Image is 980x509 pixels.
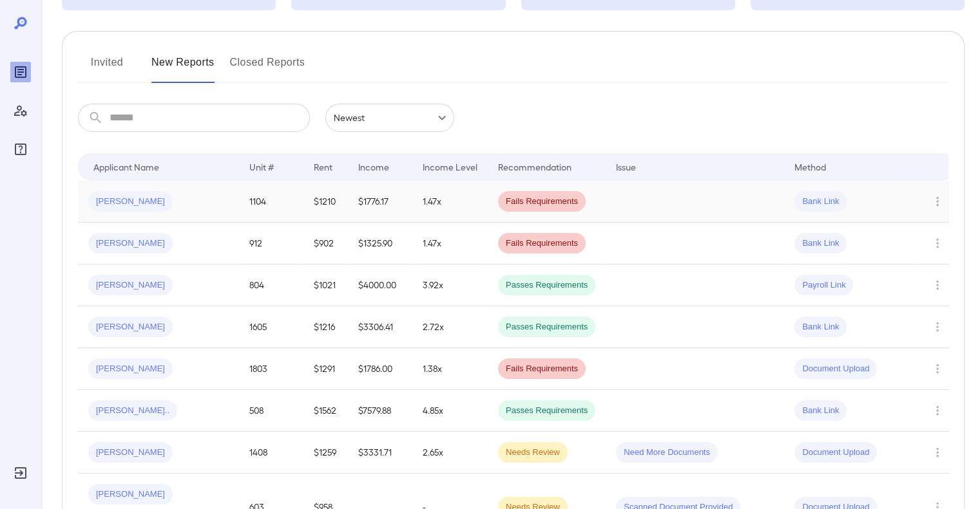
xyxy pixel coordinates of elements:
[927,400,948,421] button: Row Actions
[348,390,412,432] td: $7579.88
[794,279,853,292] span: Payroll Link
[93,159,159,174] div: Applicant Name
[303,390,348,432] td: $1562
[498,447,568,459] span: Needs Review
[423,159,477,174] div: Income Level
[348,264,412,306] td: $4000.00
[239,306,303,348] td: 1605
[498,196,586,208] span: Fails Requirements
[88,321,173,333] span: [PERSON_NAME]
[325,104,454,132] div: Newest
[412,181,488,223] td: 1.47x
[927,317,948,337] button: Row Actions
[498,159,572,174] div: Recommendation
[927,191,948,212] button: Row Actions
[239,432,303,474] td: 1408
[927,442,948,463] button: Row Actions
[88,405,177,417] span: [PERSON_NAME]..
[303,432,348,474] td: $1259
[794,321,847,333] span: Bank Link
[498,363,586,375] span: Fails Requirements
[794,405,847,417] span: Bank Link
[88,279,173,292] span: [PERSON_NAME]
[348,348,412,390] td: $1786.00
[151,52,215,83] button: New Reports
[498,279,595,292] span: Passes Requirements
[303,181,348,223] td: $1210
[88,363,173,375] span: [PERSON_NAME]
[348,181,412,223] td: $1776.17
[412,306,488,348] td: 2.72x
[78,52,136,83] button: Invited
[794,363,877,375] span: Document Upload
[239,264,303,306] td: 804
[794,237,847,250] span: Bank Link
[498,237,586,250] span: Fails Requirements
[794,447,877,459] span: Document Upload
[88,488,173,501] span: [PERSON_NAME]
[239,181,303,223] td: 1104
[10,62,31,82] div: Reports
[239,223,303,264] td: 912
[88,237,173,250] span: [PERSON_NAME]
[927,275,948,295] button: Row Actions
[616,447,718,459] span: Need More Documents
[794,196,847,208] span: Bank Link
[348,306,412,348] td: $3306.41
[412,432,488,474] td: 2.65x
[10,139,31,160] div: FAQ
[794,159,826,174] div: Method
[412,390,488,432] td: 4.85x
[498,405,595,417] span: Passes Requirements
[303,264,348,306] td: $1021
[303,223,348,264] td: $902
[412,264,488,306] td: 3.92x
[88,447,173,459] span: [PERSON_NAME]
[239,390,303,432] td: 508
[616,159,637,174] div: Issue
[314,159,334,174] div: Rent
[927,233,948,254] button: Row Actions
[498,321,595,333] span: Passes Requirements
[348,432,412,474] td: $3331.71
[303,348,348,390] td: $1291
[303,306,348,348] td: $1216
[348,223,412,264] td: $1325.90
[88,196,173,208] span: [PERSON_NAME]
[412,223,488,264] td: 1.47x
[239,348,303,390] td: 1803
[10,463,31,483] div: Log Out
[358,159,389,174] div: Income
[249,159,274,174] div: Unit #
[230,52,305,83] button: Closed Reports
[412,348,488,390] td: 1.38x
[10,100,31,121] div: Manage Users
[927,358,948,379] button: Row Actions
